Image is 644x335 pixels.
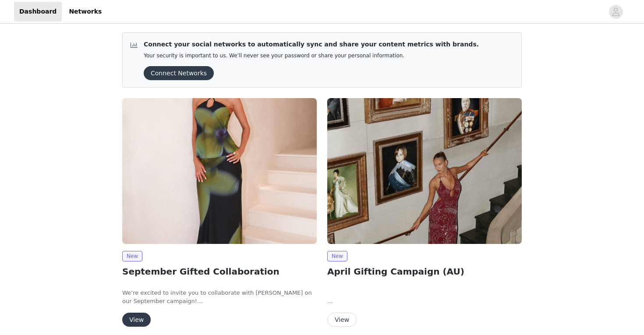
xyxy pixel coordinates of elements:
button: View [327,313,357,327]
h2: September Gifted Collaboration [122,265,317,278]
button: Connect Networks [144,66,214,80]
a: View [122,317,151,323]
img: Peppermayo AUS [327,98,522,244]
span: New [327,251,347,261]
span: New [122,251,142,261]
a: View [327,317,357,323]
div: avatar [612,5,620,19]
p: Your security is important to us. We’ll never see your password or share your personal information. [144,53,479,59]
button: View [122,313,151,327]
p: We’re excited to invite you to collaborate with [PERSON_NAME] on our September campaign! [122,289,317,306]
a: Dashboard [14,2,62,21]
img: Peppermayo AUS [122,98,317,244]
h2: April Gifting Campaign (AU) [327,265,522,278]
a: Networks [64,2,107,21]
p: Connect your social networks to automatically sync and share your content metrics with brands. [144,40,479,49]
